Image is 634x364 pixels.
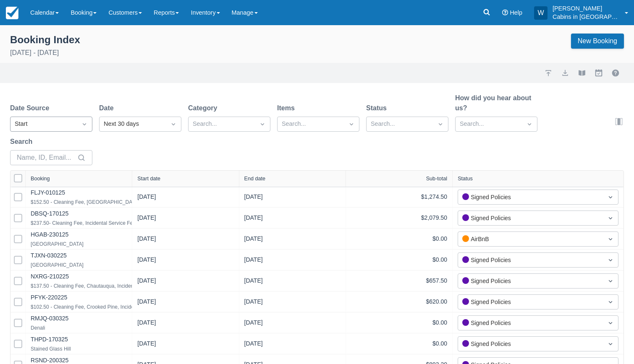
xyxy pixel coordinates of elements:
a: PFYK-220225 [31,294,67,301]
label: Search [10,137,36,147]
div: $657.50 [351,276,447,286]
div: [GEOGRAPHIC_DATA] [31,260,84,270]
a: TJXN-030225 [31,252,67,259]
div: [DATE] [244,318,263,330]
div: [DATE] [137,234,156,247]
label: Date [99,103,117,113]
a: New Booking [571,34,624,49]
i: Help [502,10,508,16]
span: Dropdown icon [606,298,615,306]
div: [DATE] [137,318,156,330]
div: [DATE] [244,297,263,309]
div: [DATE] [137,192,156,205]
div: $2,079.50 [351,213,447,223]
div: Start date [137,176,160,182]
div: [DATE] [244,276,263,289]
div: Denali [31,323,68,333]
label: Category [188,103,220,113]
a: FLJY-010125 [31,189,65,196]
div: Signed Policies [462,276,599,286]
span: Dropdown icon [80,120,89,128]
a: RSND-200325 [31,357,68,364]
div: Stained Glass Hill [31,344,71,354]
span: Dropdown icon [606,235,615,243]
span: Dropdown icon [169,120,178,128]
span: Dropdown icon [606,277,615,285]
div: [DATE] [137,297,156,309]
label: How did you hear about us? [455,93,537,113]
span: Dropdown icon [606,256,615,264]
p: Cabins in [GEOGRAPHIC_DATA] [553,13,620,21]
div: Start [15,120,73,129]
div: [DATE] [137,339,156,351]
div: $620.00 [351,296,447,307]
div: [DATE] [244,339,263,351]
div: Signed Policies [462,192,599,202]
span: Dropdown icon [606,193,615,201]
a: DBSQ-170125 [31,210,68,217]
label: Date Source [10,103,52,113]
span: Dropdown icon [606,340,615,348]
div: Status [458,176,473,182]
input: Name, ID, Email... [17,150,76,165]
img: checkfront-main-nav-mini-logo.png [6,7,18,19]
span: Dropdown icon [606,214,615,222]
div: AirBnB [462,234,599,244]
div: Signed Policies [462,297,599,307]
span: Dropdown icon [436,120,445,128]
div: Signed Policies [462,255,599,265]
span: Dropdown icon [347,120,356,128]
div: Booking [31,176,50,182]
a: HGAB-230125 [31,231,68,238]
div: $1,274.50 [351,192,447,202]
div: [DATE] [244,192,263,205]
p: [DATE] - [DATE] [10,48,80,58]
div: [DATE] [244,255,263,268]
div: $152.50 - Cleaning Fee, [GEOGRAPHIC_DATA], Incidental Service Fee [31,197,193,207]
label: Items [277,103,298,113]
a: THPD-170325 [31,336,68,343]
div: [GEOGRAPHIC_DATA] [31,239,84,249]
div: [DATE] [244,213,263,226]
a: RMJQ-030325 [31,315,68,322]
div: Signed Policies [462,213,599,223]
div: Booking Index [10,34,80,46]
div: Next 30 days [104,120,162,129]
span: Dropdown icon [258,120,267,128]
span: Help [510,9,522,16]
div: $137.50 - Cleaning Fee, Chautauqua, Incidental Service Fee [31,281,168,291]
div: Signed Policies [462,339,599,348]
span: Dropdown icon [606,319,615,327]
div: End date [244,176,265,182]
div: W [534,6,548,20]
a: NXRG-210225 [31,273,69,280]
div: $0.00 [351,255,447,265]
span: Dropdown icon [525,120,534,128]
div: Sub-total [426,176,447,182]
div: $0.00 [351,234,447,244]
div: [DATE] [137,255,156,268]
label: Status [366,103,390,113]
button: export [560,68,570,78]
div: [DATE] [137,276,156,289]
div: [DATE] [137,213,156,226]
div: Signed Policies [462,318,599,328]
p: [PERSON_NAME] [553,4,620,13]
a: import [543,68,553,78]
div: [DATE] [244,234,263,247]
div: $237.50- Cleaning Fee, Incidental Service Fee, The Hilltop at [GEOGRAPHIC_DATA] [31,218,223,228]
div: $0.00 [351,317,447,328]
div: $0.00 [351,338,447,349]
div: $102.50 - Cleaning Fee, Crooked Pine, Incidental Service Fee [31,302,171,312]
